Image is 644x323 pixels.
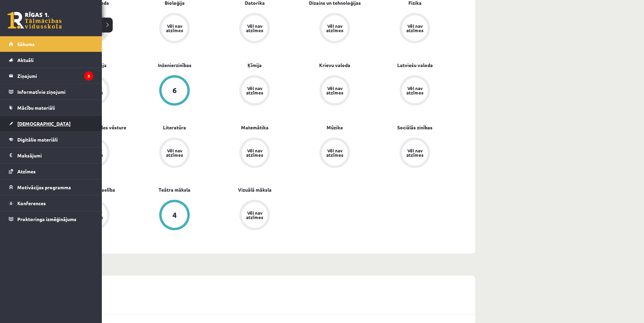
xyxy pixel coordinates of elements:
[134,137,215,169] a: Vēl nav atzīmes
[238,186,272,193] a: Vizuālā māksla
[325,24,344,33] div: Vēl nav atzīmes
[17,216,76,222] span: Proktoringa izmēģinājums
[215,75,295,107] a: Vēl nav atzīmes
[319,62,350,69] a: Krievu valoda
[17,136,58,143] span: Digitālie materiāli
[17,105,55,111] span: Mācību materiāli
[375,13,455,45] a: Vēl nav atzīmes
[325,86,344,95] div: Vēl nav atzīmes
[245,24,264,33] div: Vēl nav atzīmes
[9,68,93,84] a: Ziņojumi3
[134,200,215,232] a: 4
[397,62,433,69] a: Latviešu valoda
[375,75,455,107] a: Vēl nav atzīmes
[17,184,71,190] span: Motivācijas programma
[84,71,93,81] i: 3
[9,179,93,195] a: Motivācijas programma
[397,124,433,131] a: Sociālās zinības
[17,200,46,206] span: Konferences
[9,52,93,68] a: Aktuāli
[9,36,93,52] a: Sākums
[9,84,93,100] a: Informatīvie ziņojumi
[41,276,475,294] div: (01.09 - 07.09)
[215,137,295,169] a: Vēl nav atzīmes
[158,62,191,69] a: Inženierzinības
[9,116,93,131] a: [DEMOGRAPHIC_DATA]
[405,86,424,95] div: Vēl nav atzīmes
[172,87,177,94] div: 6
[43,262,473,272] p: Nedēļa
[17,84,93,100] legend: Informatīvie ziņojumi
[9,132,93,147] a: Digitālie materiāli
[241,124,269,131] a: Matemātika
[17,121,71,127] span: [DEMOGRAPHIC_DATA]
[295,13,375,45] a: Vēl nav atzīmes
[7,12,62,29] a: Rīgas 1. Tālmācības vidusskola
[159,186,190,193] a: Teātra māksla
[215,200,295,232] a: Vēl nav atzīmes
[165,148,184,157] div: Vēl nav atzīmes
[295,137,375,169] a: Vēl nav atzīmes
[9,148,93,163] a: Maksājumi
[245,148,264,157] div: Vēl nav atzīmes
[9,211,93,227] a: Proktoringa izmēģinājums
[17,168,36,174] span: Atzīmes
[247,62,262,69] a: Ķīmija
[295,75,375,107] a: Vēl nav atzīmes
[9,195,93,211] a: Konferences
[9,164,93,179] a: Atzīmes
[134,75,215,107] a: 6
[245,211,264,219] div: Vēl nav atzīmes
[17,148,93,163] legend: Maksājumi
[17,68,93,84] legend: Ziņojumi
[327,124,343,131] a: Mūzika
[172,211,177,219] div: 4
[325,148,344,157] div: Vēl nav atzīmes
[245,86,264,95] div: Vēl nav atzīmes
[215,13,295,45] a: Vēl nav atzīmes
[9,100,93,115] a: Mācību materiāli
[17,41,35,47] span: Sākums
[165,24,184,33] div: Vēl nav atzīmes
[405,148,424,157] div: Vēl nav atzīmes
[405,24,424,33] div: Vēl nav atzīmes
[134,13,215,45] a: Vēl nav atzīmes
[163,124,186,131] a: Literatūra
[375,137,455,169] a: Vēl nav atzīmes
[17,57,34,63] span: Aktuāli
